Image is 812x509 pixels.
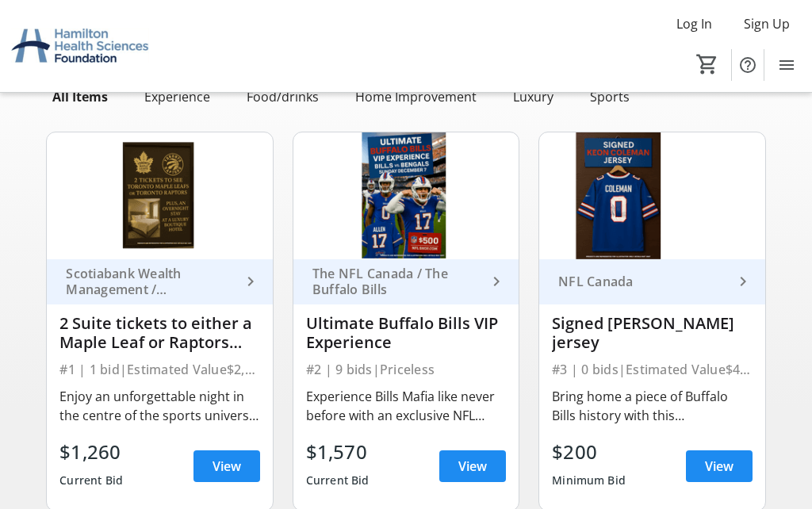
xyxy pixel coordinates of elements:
[241,272,260,291] mat-icon: keyboard_arrow_right
[733,272,753,291] mat-icon: keyboard_arrow_right
[439,450,506,482] a: View
[193,450,260,482] a: View
[306,466,370,495] div: Current Bid
[732,49,764,81] button: Help
[771,49,802,81] button: Menu
[306,387,506,425] div: Experience Bills Mafia like never before with an exclusive NFL package. Get two tickets to the Bu...
[744,14,790,33] span: Sign Up
[349,81,483,113] div: Home Improvement
[664,11,725,36] button: Log In
[59,466,123,495] div: Current Bid
[686,450,753,482] a: View
[59,438,123,466] div: $1,260
[539,259,764,304] a: NFL Canada
[705,457,733,476] span: View
[59,358,259,381] div: #1 | 1 bid | Estimated Value $2,800
[693,50,722,78] button: Cart
[458,457,487,476] span: View
[584,81,636,113] div: Sports
[731,11,802,36] button: Sign Up
[47,132,272,259] img: 2 Suite tickets to either a Maple Leaf or Raptors Game
[10,6,151,86] img: Hamilton Health Sciences Foundation's Logo
[59,266,240,297] div: Scotiabank Wealth Management / [PERSON_NAME]
[293,259,519,304] a: The NFL Canada / The Buffalo Bills
[59,387,259,425] div: Enjoy an unforgettable night in the centre of the sports universe — [GEOGRAPHIC_DATA], with two s...
[487,272,506,291] mat-icon: keyboard_arrow_right
[306,358,506,381] div: #2 | 9 bids | Priceless
[46,81,114,113] div: All Items
[138,81,216,113] div: Experience
[306,438,370,466] div: $1,570
[293,132,519,259] img: Ultimate Buffalo Bills VIP Experience
[552,387,752,425] div: Bring home a piece of Buffalo Bills history with this autographed jersey from rising star wide re...
[676,14,712,33] span: Log In
[59,314,259,352] div: 2 Suite tickets to either a Maple Leaf or Raptors Game
[507,81,560,113] div: Luxury
[552,438,626,466] div: $200
[552,314,752,352] div: Signed [PERSON_NAME] jersey
[552,274,733,289] div: NFL Canada
[240,81,325,113] div: Food/drinks
[306,266,487,297] div: The NFL Canada / The Buffalo Bills
[306,314,506,352] div: Ultimate Buffalo Bills VIP Experience
[552,358,752,381] div: #3 | 0 bids | Estimated Value $450
[47,259,272,304] a: Scotiabank Wealth Management / [PERSON_NAME]
[552,466,626,495] div: Minimum Bid
[213,457,241,476] span: View
[539,132,764,259] img: Signed Keon Coleman jersey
